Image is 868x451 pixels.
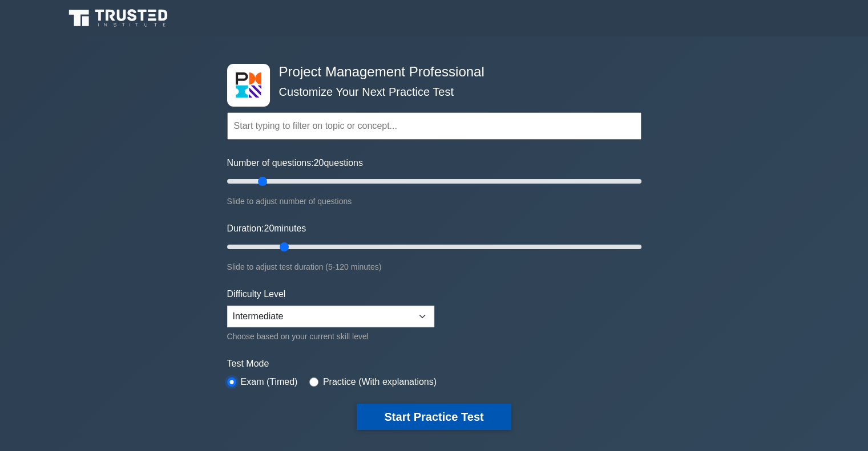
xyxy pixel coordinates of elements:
label: Practice (With explanations) [323,375,437,389]
span: 20 [314,158,324,168]
label: Duration: minutes [227,222,306,235]
label: Number of questions: questions [227,156,363,170]
span: 20 [264,224,274,233]
input: Start typing to filter on topic or concept... [227,112,641,140]
button: Start Practice Test [357,404,511,430]
label: Test Mode [227,357,641,371]
div: Slide to adjust test duration (5-120 minutes) [227,260,641,274]
div: Choose based on your current skill level [227,330,434,343]
div: Slide to adjust number of questions [227,194,641,208]
h4: Project Management Professional [274,64,586,80]
label: Exam (Timed) [241,375,298,389]
label: Difficulty Level [227,287,286,301]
